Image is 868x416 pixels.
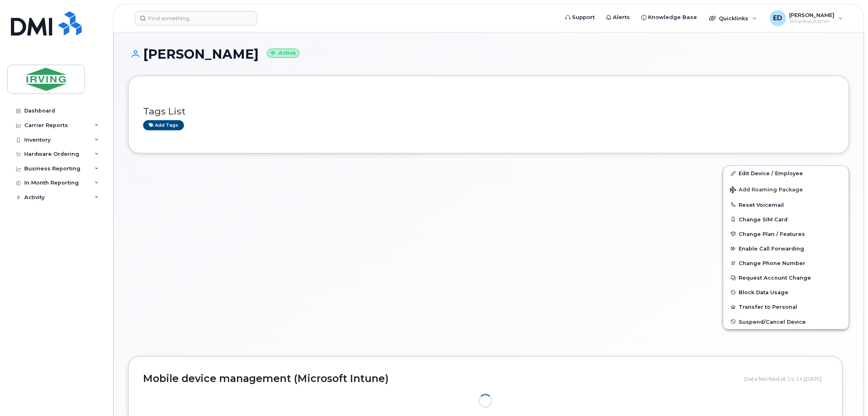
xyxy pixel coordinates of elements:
span: Change Plan / Features [739,231,805,237]
button: Change Phone Number [723,256,849,270]
button: Add Roaming Package [723,181,849,197]
small: Active [267,49,300,58]
span: Add Roaming Package [730,187,803,194]
button: Request Account Change [723,270,849,285]
h2: Mobile device management (Microsoft Intune) [143,373,738,384]
button: Change Plan / Features [723,227,849,241]
span: Enable Call Forwarding [739,246,804,252]
h1: [PERSON_NAME] [128,47,849,61]
button: Reset Voicemail [723,197,849,212]
a: Add tags [143,120,184,130]
button: Block Data Usage [723,285,849,299]
button: Enable Call Forwarding [723,241,849,256]
span: Suspend/Cancel Device [739,318,806,325]
h3: Tags List [143,106,834,117]
div: Data fetched at 14:14 [DATE] [744,371,828,386]
button: Change SIM Card [723,212,849,227]
button: Transfer to Personal [723,299,849,314]
button: Suspend/Cancel Device [723,314,849,329]
a: Edit Device / Employee [723,166,849,180]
